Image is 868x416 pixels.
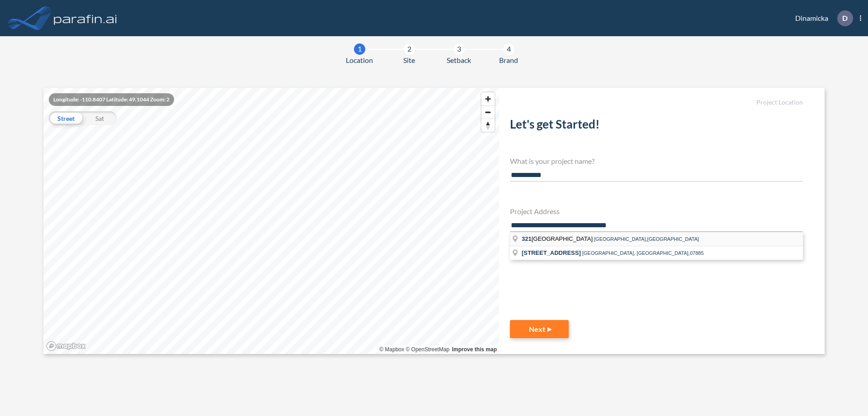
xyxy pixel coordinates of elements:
span: Zoom out [481,106,495,119]
a: Mapbox homepage [46,341,86,351]
h5: Project Location [510,99,803,106]
span: Brand [499,55,518,66]
div: 2 [404,43,415,55]
div: Dinamicka [782,10,861,26]
span: [GEOGRAPHIC_DATA],[GEOGRAPHIC_DATA] [594,236,699,242]
div: Longitude: -110.8407 Latitude: 49.1044 Zoom: 2 [49,93,174,106]
span: [GEOGRAPHIC_DATA], [GEOGRAPHIC_DATA],07885 [582,250,704,256]
button: Zoom in [481,92,495,105]
span: Setback [447,55,471,66]
div: Street [49,111,83,125]
div: 4 [503,43,514,55]
span: Site [403,55,415,66]
h4: What is your project name? [510,157,803,165]
a: Improve this map [452,346,497,353]
button: Next [510,320,569,338]
span: Location [346,55,373,66]
h4: Project Address [510,207,803,215]
div: Sat [83,111,117,125]
h2: Let's get Started! [510,117,803,135]
div: 3 [453,43,465,55]
span: [GEOGRAPHIC_DATA] [522,235,594,242]
button: Reset bearing to north [481,119,495,132]
span: Reset bearing to north [481,119,495,132]
p: D [842,14,848,22]
a: OpenStreetMap [406,346,449,353]
span: [STREET_ADDRESS] [522,249,581,256]
button: Zoom out [481,105,495,119]
img: logo [52,9,119,27]
span: 321 [522,235,532,242]
div: 1 [354,43,365,55]
canvas: Map [43,88,499,354]
a: Mapbox [379,346,404,353]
